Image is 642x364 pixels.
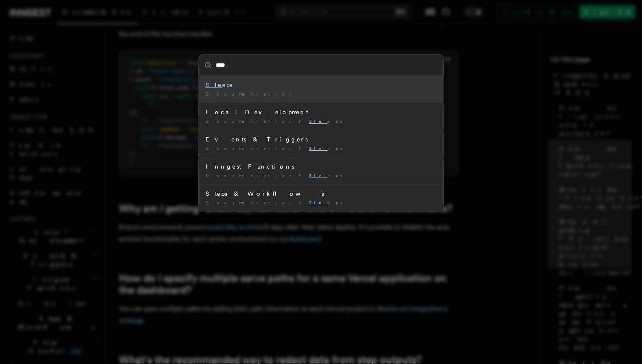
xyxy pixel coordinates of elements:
span: / [298,200,306,205]
span: eps [309,173,347,178]
span: / [298,119,306,124]
mark: Sle [309,146,327,151]
span: Documentation [206,200,295,205]
span: / [298,173,306,178]
mark: Sle [309,200,327,205]
span: Documentation [206,119,295,124]
div: Inngest Functions [206,162,436,171]
mark: Sle [309,119,327,124]
span: Documentation [206,91,295,96]
span: / [298,146,306,151]
span: eps [309,146,347,151]
span: eps [309,119,347,124]
span: Documentation [206,173,295,178]
mark: Sle [309,173,327,178]
span: eps [309,200,347,205]
div: eps [206,81,436,89]
div: Local Development [206,108,436,116]
mark: Sle [206,82,222,88]
span: Documentation [206,146,295,151]
div: Events & Triggers [206,135,436,144]
div: Steps & Workflows [206,189,436,198]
